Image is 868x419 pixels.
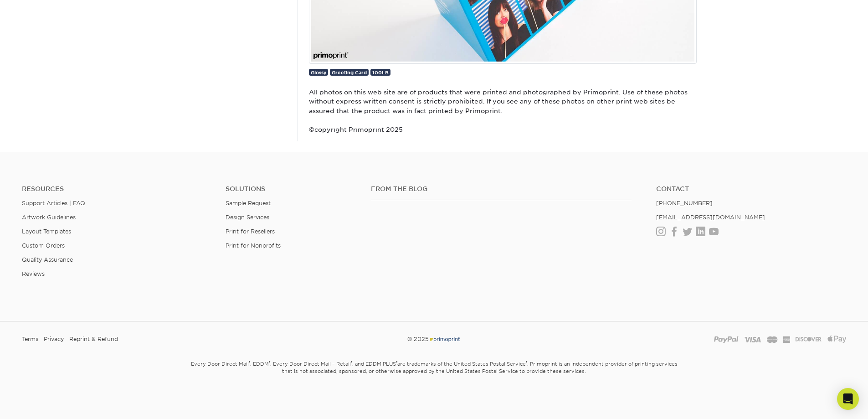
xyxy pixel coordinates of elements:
small: Every Door Direct Mail , EDDM , Every Door Direct Mail – Retail , and EDDM PLUS are trademarks of... [168,357,701,397]
a: Privacy [44,332,64,346]
sup: ® [396,360,397,365]
h4: From the Blog [371,185,632,193]
a: Print for Nonprofits [226,242,281,249]
a: Print for Resellers [226,228,275,235]
sup: ® [249,360,250,365]
a: [EMAIL_ADDRESS][DOMAIN_NAME] [656,214,765,221]
div: Open Intercom Messenger [837,388,859,410]
a: Reviews [22,270,45,277]
img: Primoprint [429,336,461,342]
span: 100LB [372,70,389,75]
a: Quality Assurance [22,256,73,263]
div: © 2025 [294,332,574,346]
a: Terms [22,332,38,346]
a: Greeting Card [330,69,369,76]
sup: ® [526,360,527,365]
span: Glossy [311,70,326,75]
sup: ® [351,360,352,365]
a: [PHONE_NUMBER] [656,200,713,207]
p: All photos on this web site are of products that were printed and photographed by Primoprint. Use... [309,88,697,134]
a: 100LB [370,69,390,76]
a: Sample Request [226,200,271,207]
a: Contact [656,185,846,193]
sup: ® [269,360,270,365]
a: Artwork Guidelines [22,214,76,221]
h4: Solutions [226,185,357,193]
a: Custom Orders [22,242,65,249]
a: Support Articles | FAQ [22,200,85,207]
a: Glossy [309,69,328,76]
a: Design Services [226,214,269,221]
h4: Resources [22,185,212,193]
span: Greeting Card [332,70,367,75]
iframe: Google Customer Reviews [2,391,77,416]
a: Layout Templates [22,228,71,235]
a: Reprint & Refund [69,332,118,346]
